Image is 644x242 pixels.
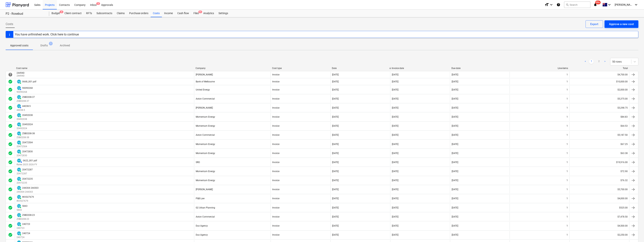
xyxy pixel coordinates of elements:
[17,168,21,172] img: xero.svg
[17,204,21,208] div: Invoice has been synced with Xero and its status is currently PAID
[272,197,279,200] div: Invoice
[332,134,339,136] div: [DATE]
[8,187,13,192] span: check_circle
[22,96,35,98] div: ZSBO208-37
[17,158,22,163] div: Invoice has been synced with Xero and its status is currently AUTHORISED
[96,2,100,5] span: 6
[8,124,13,128] div: Invoice was approved
[8,178,13,183] span: check_circle
[17,222,21,227] div: Invoice has been synced with Xero and its status is currently PAID
[22,80,36,83] div: 0668_001.pdf
[17,181,33,185] p: 20472235
[196,179,215,182] div: Momentum Energy
[597,59,601,64] a: Page 2
[567,161,568,164] div: 1
[62,10,84,17] div: Client contract
[451,67,508,70] div: Due date
[452,125,458,127] div: [DATE]
[569,140,629,148] div: $67.25
[17,149,21,154] div: Invoice has been synced with Xero and its status is currently PAID
[196,116,215,118] div: Momentum Energy
[196,106,213,109] div: [PERSON_NAME]
[17,109,31,112] p: 44038-5
[216,10,230,17] div: Settings
[595,1,601,4] span: 99+
[569,231,629,239] div: $2,250.00
[392,80,398,83] div: [DATE]
[201,10,216,17] div: Analytics
[8,169,13,174] div: Invoice was approved
[332,224,339,227] div: [DATE]
[17,213,21,217] div: Invoice has been synced with Xero and its status is currently PAID
[6,12,45,16] div: P2 - Rosebud
[332,188,339,191] div: [DATE]
[392,143,398,146] div: [DATE]
[17,141,21,144] img: xero.svg
[17,150,21,153] img: xero.svg
[175,10,191,17] a: Cash flow
[272,152,279,155] div: Invoice
[94,10,115,17] a: Subcontracts
[392,116,398,118] div: [DATE]
[17,145,33,148] p: 20472504
[272,106,279,109] div: Invoice
[17,177,21,181] img: xero.svg
[49,42,53,45] span: 1
[17,74,25,77] p: 244940
[392,88,398,91] div: [DATE]
[22,141,33,144] div: 20472504
[84,10,94,17] a: RFTs
[511,67,568,70] div: Line-items
[332,161,339,164] div: [DATE]
[8,196,13,201] div: Invoice was approved
[17,154,33,157] p: 20472830
[569,158,629,166] div: $19,916.00
[17,176,21,181] div: Invoice has been synced with Xero and its status is currently PAID
[60,11,63,13] span: 8
[8,142,13,146] div: Invoice was approved
[569,185,629,194] div: $5,700.00
[615,3,633,6] span: [PERSON_NAME]
[162,10,175,17] div: Income
[16,67,193,70] div: Cost name
[603,59,607,64] a: Next page
[569,222,629,230] div: $4,500.00
[196,188,213,191] div: [PERSON_NAME]
[452,179,458,182] div: [DATE]
[17,195,21,199] div: Invoice has been synced with Xero and its status is currently PAID
[332,73,339,76] div: [DATE]
[586,20,603,28] button: Export
[196,88,210,91] div: United Energy
[567,116,568,118] div: 1
[196,80,215,83] div: Bank of Melbourne
[8,205,13,210] div: Invoice was approved
[8,106,13,110] div: Invoice was approved
[8,169,13,174] span: check_circle
[392,134,398,136] div: [DATE]
[272,88,279,91] div: Invoice
[17,186,21,190] img: xero.svg
[17,113,21,117] img: xero.svg
[191,10,201,17] a: Files9+
[567,97,568,100] div: 1
[22,196,34,198] div: INV027679
[22,187,39,189] div: 244304 244303
[8,178,13,183] div: Invoice was approved
[10,44,28,47] p: Approved costs
[452,80,458,83] div: [DATE]
[196,73,213,76] div: [PERSON_NAME]
[8,133,13,137] span: check_circle
[452,188,458,191] div: [DATE]
[452,206,458,209] div: [DATE]
[17,172,33,175] p: 20472287
[8,224,13,228] span: check_circle
[452,88,458,91] div: [DATE]
[8,106,13,110] span: check_circle
[17,80,21,83] img: xero.svg
[332,179,339,182] div: [DATE]
[567,134,568,136] div: 1
[567,224,568,227] div: 1
[17,123,21,126] img: xero.svg
[452,161,458,164] div: [DATE]
[196,206,215,209] div: G2 Urban Planning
